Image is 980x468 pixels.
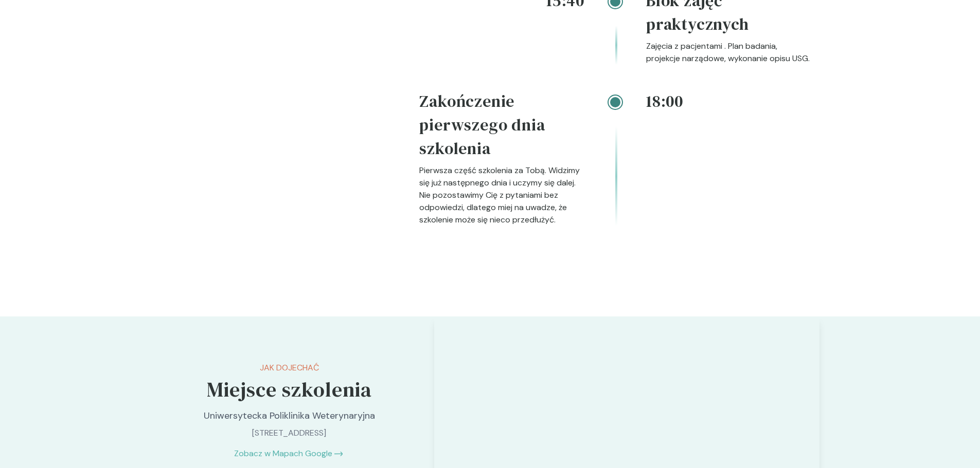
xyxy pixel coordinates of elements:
p: [STREET_ADDRESS] [182,427,397,439]
p: Pierwsza część szkolenia za Tobą. Widzimy się już następnego dnia i uczymy się dalej. [419,164,584,189]
p: Zajęcia z pacjentami . Plan badania, projekcje narządowe, wykonanie opisu USG. [646,40,811,65]
a: Zobacz w Mapach Google [234,447,332,460]
h4: Zakończenie pierwszego dnia szkolenia [419,89,584,164]
p: Jak dojechać [182,362,397,374]
p: Uniwersytecka Poliklinika Weterynaryjna [182,409,397,423]
h5: Miejsce szkolenia [182,374,397,405]
h4: 18:00 [646,89,811,113]
p: Nie pozostawimy Cię z pytaniami bez odpowiedzi, dlatego miej na uwadze, że szkolenie może się nie... [419,189,584,226]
